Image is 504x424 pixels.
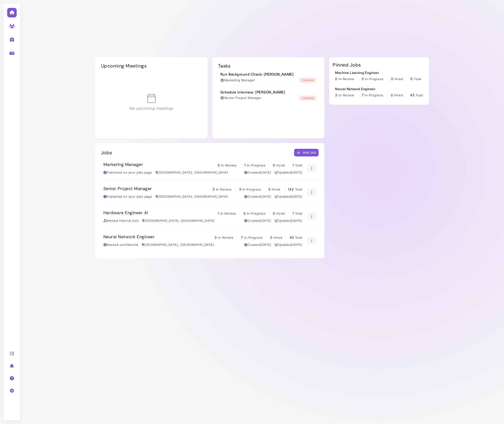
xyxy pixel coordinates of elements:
[275,218,302,223] div: Updated
[335,86,423,91] div: Neural Network Engineer
[275,194,302,199] div: Updated
[268,187,270,191] span: 0
[275,170,302,175] div: Updated
[273,163,275,167] span: 0
[335,86,423,98] a: Neural Network Engineer 3 In-Review 7 In-Progress 0 Hired 45 Total
[362,77,364,81] span: 0
[274,236,282,239] span: Hired
[338,77,354,81] span: In-Review
[275,243,302,247] div: Updated
[365,77,383,81] span: In-Progress
[335,93,337,97] span: 3
[220,90,285,94] h3: Schedule Interview: [PERSON_NAME]
[216,187,232,191] span: In-Review
[294,149,319,156] button: Add Job
[295,163,302,167] span: Total
[410,93,414,97] span: 45
[391,77,393,81] span: 0
[295,212,302,215] span: Total
[242,187,261,191] span: In-Progress
[272,187,280,191] span: Hired
[244,163,246,167] span: 1
[220,78,255,83] div: Marketing Manager
[292,211,294,215] span: 1
[295,187,302,191] span: Total
[288,187,294,191] span: 142
[221,163,237,167] span: In-Review
[365,93,383,97] span: In-Progress
[220,212,236,215] span: In-Review
[260,195,271,198] time: Jan 27, 2025
[394,93,403,97] span: Hired
[218,211,219,215] span: 1
[260,219,271,222] time: Jan 07, 2025
[244,236,263,239] span: In-Progress
[391,93,393,97] span: 0
[247,212,265,215] span: In-Progress
[362,93,364,97] span: 7
[297,150,316,155] div: Add Job
[214,235,217,239] span: 3
[220,96,262,100] div: Senior Project Manager
[247,163,265,167] span: In-Progress
[335,77,337,81] span: 0
[244,218,271,223] div: Created
[101,63,147,69] h2: Upcoming Meetings
[414,77,421,81] span: Total
[103,162,143,167] h3: Marketing Manager
[300,96,316,101] div: overdue
[239,187,241,191] span: 3
[276,163,285,167] span: Hired
[244,243,271,247] div: Created
[291,243,302,247] time: Jan 27, 2025
[103,218,139,223] div: Marked internal only
[103,234,155,240] h3: Neural Network Engineer
[103,186,152,191] h3: Senior Project Manager
[244,211,246,215] span: 0
[103,170,152,175] div: Published on your jobs page
[260,171,271,174] time: May 21, 2025
[220,72,294,77] h3: Run Background Check: [PERSON_NAME]
[260,243,271,247] time: Jan 07, 2025
[290,235,294,239] span: 45
[142,243,214,247] div: [GEOGRAPHIC_DATA], [GEOGRAPHIC_DATA]
[292,163,294,167] span: 1
[101,73,202,131] div: No upcoming meetings
[291,195,302,198] time: Jul 28, 2025
[213,187,215,191] span: 3
[218,63,230,69] h2: Tasks
[244,194,271,199] div: Created
[270,235,272,239] span: 0
[276,212,285,215] span: Hired
[291,171,302,174] time: Jun 09, 2025
[333,62,361,68] h2: Pinned Jobs
[410,77,412,81] span: 0
[335,70,421,82] a: Machine Learning Engineer 0 In-Review 0 In-Progress 0 Hired 0 Total
[295,236,302,239] span: Total
[273,211,275,215] span: 0
[103,210,148,216] h3: Hardware Engineer AI
[394,77,403,81] span: Hired
[142,218,215,223] div: [GEOGRAPHIC_DATA], [GEOGRAPHIC_DATA]
[218,163,220,167] span: 0
[156,170,228,175] div: [GEOGRAPHIC_DATA], [GEOGRAPHIC_DATA]
[338,93,354,97] span: In-Review
[241,235,243,239] span: 7
[300,78,316,83] div: overdue
[103,243,138,247] div: Marked confidential
[244,170,271,175] div: Created
[291,219,302,222] time: Jun 17, 2025
[218,236,234,239] span: In-Review
[101,150,112,155] h2: Jobs
[103,194,152,199] div: Published on your jobs page
[416,93,423,97] span: Total
[156,194,228,199] div: [GEOGRAPHIC_DATA], [GEOGRAPHIC_DATA]
[335,70,421,75] div: Machine Learning Engineer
